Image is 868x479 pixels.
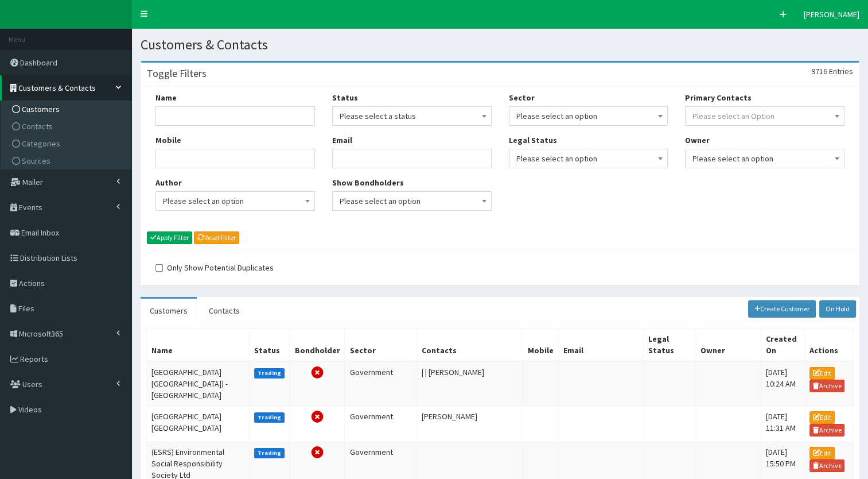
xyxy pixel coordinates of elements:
label: Status [332,92,358,103]
th: Legal Status [643,328,695,361]
span: Files [18,303,34,314]
label: Owner [685,134,710,146]
span: Mailer [22,177,43,187]
th: Status [249,328,290,361]
h3: Toggle Filters [147,68,207,79]
a: Customers [3,101,131,118]
th: Email [559,328,644,361]
a: Sources [3,152,131,169]
th: Mobile [523,328,559,361]
a: Reset Filter [194,231,239,244]
label: Legal Status [509,134,557,146]
span: Customers [22,104,60,114]
td: | | [PERSON_NAME] [417,361,523,406]
span: Please select an option [155,191,315,211]
span: Customers & Contacts [18,83,96,93]
span: Please select an option [516,108,661,124]
span: Microsoft365 [19,329,63,339]
span: Please select an option [685,149,844,168]
a: Contacts [3,118,131,135]
a: Archive [809,424,845,436]
span: Users [22,379,42,389]
span: Please select an option [692,150,837,167]
td: [DATE] 11:31 AM [761,405,804,441]
span: Please select an option [332,191,492,211]
th: Created On [761,328,804,361]
label: Mobile [155,134,181,146]
a: Edit [809,411,835,424]
a: Create Customer [748,300,816,318]
label: Trading [254,412,285,423]
th: Sector [345,328,417,361]
span: Categories [22,138,60,149]
a: Customers [141,299,197,323]
span: Please select an Option [692,111,774,121]
span: Contacts [22,121,53,132]
span: Email Inbox [21,227,59,238]
span: Please select an option [509,106,668,126]
span: Please select a status [332,106,492,126]
span: Please select an option [163,193,308,209]
span: Videos [18,404,42,415]
span: Reports [20,354,48,364]
a: Edit [809,367,835,380]
td: [DATE] 10:24 AM [761,361,804,406]
span: Dashboard [20,57,57,68]
td: Government [345,361,417,406]
td: [GEOGRAPHIC_DATA] [GEOGRAPHIC_DATA] [147,405,250,441]
span: [PERSON_NAME] [804,9,859,20]
span: Sources [22,156,50,166]
label: Only Show Potential Duplicates [155,262,274,273]
button: Apply Filter [147,231,192,244]
h1: Customers & Contacts [141,37,859,52]
label: Sector [509,92,535,103]
th: Name [147,328,250,361]
label: Email [332,134,352,146]
span: Please select an option [509,149,668,168]
span: Distribution Lists [20,253,77,263]
span: Please select an option [340,193,484,209]
th: Owner [695,328,761,361]
label: Primary Contacts [685,92,752,103]
span: Events [19,202,42,213]
label: Show Bondholders [332,177,404,188]
a: Archive [809,459,845,472]
input: Only Show Potential Duplicates [155,264,163,272]
th: Actions [804,328,853,361]
span: Please select an option [516,150,661,167]
td: Government [345,405,417,441]
a: Archive [809,380,845,392]
td: [GEOGRAPHIC_DATA] [GEOGRAPHIC_DATA]) - [GEOGRAPHIC_DATA] [147,361,250,406]
span: Please select a status [340,108,484,124]
label: Trading [254,368,285,378]
td: [PERSON_NAME] [417,405,523,441]
th: Contacts [417,328,523,361]
label: Trading [254,448,285,458]
a: Categories [3,135,131,152]
a: Contacts [200,299,249,323]
th: Bondholder [290,328,345,361]
a: On Hold [819,300,856,318]
span: 9716 [811,66,827,76]
label: Name [155,92,177,103]
a: Edit [809,447,835,459]
label: Author [155,177,182,188]
span: Entries [829,66,853,76]
span: Actions [19,278,45,288]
